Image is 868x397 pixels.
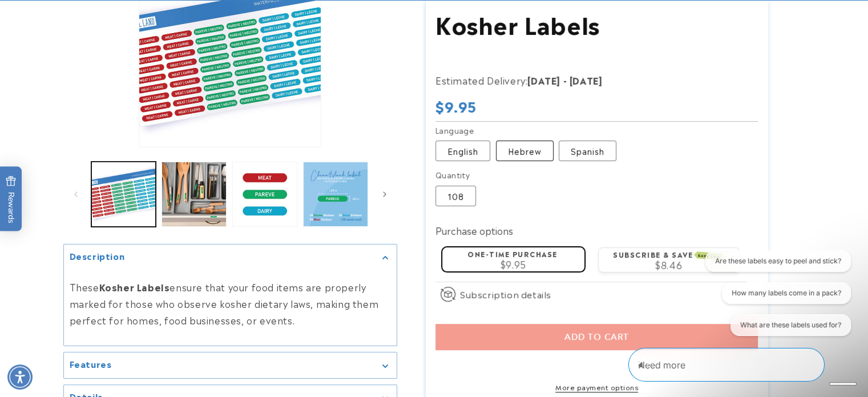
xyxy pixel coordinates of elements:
span: $9.95 [435,95,477,116]
iframe: Gorgias live chat conversation starters [697,250,857,346]
strong: - [563,73,567,87]
div: Accessibility Menu [7,364,33,390]
h2: Description [70,250,125,262]
label: 108 [435,186,476,206]
label: One-time purchase [467,248,558,258]
span: Rewards [6,175,17,223]
legend: Language [435,125,475,136]
button: Load image 1 in gallery view [91,162,156,227]
label: Hebrew [496,141,554,161]
button: Load image 5 in gallery view [232,162,297,227]
summary: Features [64,352,397,378]
a: More payment options [435,381,758,391]
strong: [DATE] [570,73,603,87]
strong: Kosher Labels [99,280,170,294]
p: These ensure that your food items are properly marked for those who observe kosher dietary laws, ... [70,279,391,328]
span: SAVE 15% [696,251,723,260]
legend: Quantity [435,169,471,181]
p: Estimated Delivery: [435,72,721,89]
button: Load image 2 in gallery view [162,162,227,227]
button: Load image 6 in gallery view [303,162,368,227]
label: Spanish [559,141,616,161]
span: $8.46 [655,258,682,271]
h2: Features [70,358,112,370]
summary: Description [64,244,397,270]
strong: [DATE] [527,73,560,87]
h1: Kosher Labels [435,9,758,38]
span: $9.95 [500,257,526,271]
button: Add to cart [435,324,758,350]
button: Slide left [63,182,88,207]
label: Subscribe & save [613,248,722,259]
span: Subscription details [460,287,551,300]
label: Purchase options [435,223,513,237]
button: Slide right [372,182,397,207]
label: English [435,141,490,161]
iframe: Gorgias Floating Chat [628,343,857,386]
span: Add to cart [564,332,629,342]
